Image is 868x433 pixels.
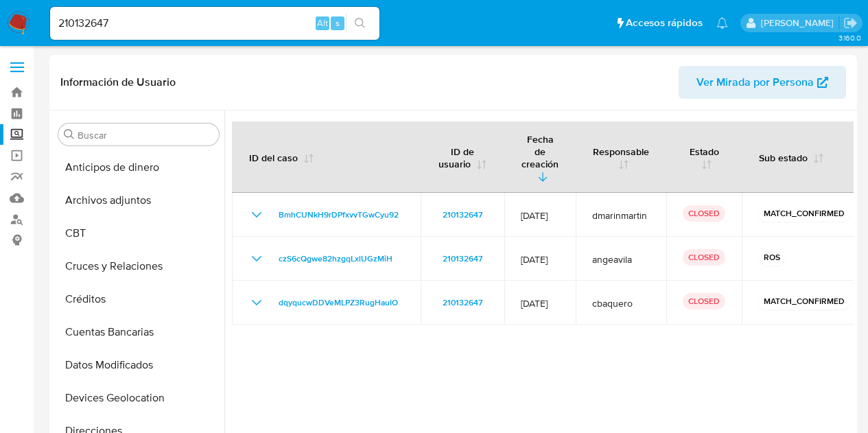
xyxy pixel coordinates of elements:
button: Cuentas Bancarias [53,316,224,349]
h1: Información de Usuario [60,75,176,89]
button: Créditos [53,283,224,316]
button: Buscar [64,129,75,140]
button: Archivos adjuntos [53,184,224,217]
button: Ver Mirada por Persona [679,66,846,99]
a: Notificaciones [716,17,728,29]
input: Buscar [78,129,213,141]
button: search-icon [346,14,374,33]
button: CBT [53,217,224,250]
a: Salir [843,16,858,30]
button: Datos Modificados [53,349,224,382]
span: Ver Mirada por Persona [696,66,814,99]
button: Anticipos de dinero [53,151,224,184]
span: s [336,16,340,30]
input: Buscar usuario o caso... [50,14,379,32]
p: marcela.perdomo@mercadolibre.com.co [761,16,838,30]
button: Devices Geolocation [53,382,224,414]
span: Accesos rápidos [626,16,703,30]
span: Alt [317,16,328,30]
button: Cruces y Relaciones [53,250,224,283]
